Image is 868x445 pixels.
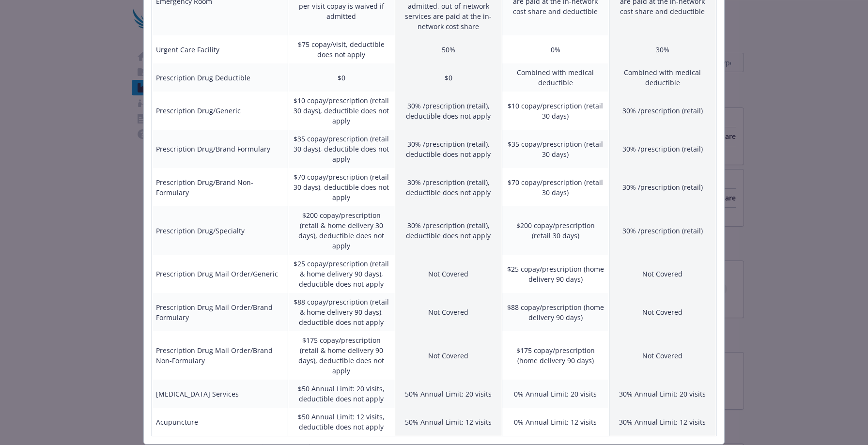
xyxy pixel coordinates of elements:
[152,206,288,255] td: Prescription Drug/Specialty
[609,331,716,380] td: Not Covered
[609,92,716,130] td: 30% /prescription (retail)
[152,63,288,92] td: Prescription Drug Deductible
[152,255,288,293] td: Prescription Drug Mail Order/Generic
[395,92,502,130] td: 30% /prescription (retail), deductible does not apply
[502,168,609,206] td: $70 copay/prescription (retail 30 days)
[395,206,502,255] td: 30% /prescription (retail), deductible does not apply
[395,331,502,380] td: Not Covered
[288,92,395,130] td: $10 copay/prescription (retail 30 days), deductible does not apply
[609,255,716,293] td: Not Covered
[152,408,288,436] td: Acupuncture
[288,408,395,436] td: $50 Annual Limit: 12 visits, deductible does not apply
[288,255,395,293] td: $25 copay/prescription (retail & home delivery 90 days), deductible does not apply
[395,63,502,92] td: $0
[395,35,502,63] td: 50%
[395,408,502,436] td: 50% Annual Limit: 12 visits
[502,293,609,331] td: $88 copay/prescription (home delivery 90 days)
[395,380,502,408] td: 50% Annual Limit: 20 visits
[152,92,288,130] td: Prescription Drug/Generic
[609,63,716,92] td: Combined with medical deductible
[288,380,395,408] td: $50 Annual Limit: 20 visits, deductible does not apply
[502,130,609,168] td: $35 copay/prescription (retail 30 days)
[152,168,288,206] td: Prescription Drug/Brand Non-Formulary
[288,206,395,255] td: $200 copay/prescription (retail & home delivery 30 days), deductible does not apply
[609,130,716,168] td: 30% /prescription (retail)
[502,380,609,408] td: 0% Annual Limit: 20 visits
[502,63,609,92] td: Combined with medical deductible
[609,380,716,408] td: 30% Annual Limit: 20 visits
[152,331,288,380] td: Prescription Drug Mail Order/Brand Non-Formulary
[152,130,288,168] td: Prescription Drug/Brand Formulary
[502,35,609,63] td: 0%
[288,35,395,63] td: $75 copay/visit, deductible does not apply
[395,293,502,331] td: Not Covered
[395,255,502,293] td: Not Covered
[609,293,716,331] td: Not Covered
[395,168,502,206] td: 30% /prescription (retail), deductible does not apply
[502,206,609,255] td: $200 copay/prescription (retail 30 days)
[152,35,288,63] td: Urgent Care Facility
[609,408,716,436] td: 30% Annual Limit: 12 visits
[502,255,609,293] td: $25 copay/prescription (home delivery 90 days)
[609,35,716,63] td: 30%
[152,380,288,408] td: [MEDICAL_DATA] Services
[395,130,502,168] td: 30% /prescription (retail), deductible does not apply
[502,92,609,130] td: $10 copay/prescription (retail 30 days)
[152,293,288,331] td: Prescription Drug Mail Order/Brand Formulary
[288,63,395,92] td: $0
[288,168,395,206] td: $70 copay/prescription (retail 30 days), deductible does not apply
[609,168,716,206] td: 30% /prescription (retail)
[288,331,395,380] td: $175 copay/prescription (retail & home delivery 90 days), deductible does not apply
[288,293,395,331] td: $88 copay/prescription (retail & home delivery 90 days), deductible does not apply
[502,331,609,380] td: $175 copay/prescription (home delivery 90 days)
[502,408,609,436] td: 0% Annual Limit: 12 visits
[609,206,716,255] td: 30% /prescription (retail)
[288,130,395,168] td: $35 copay/prescription (retail 30 days), deductible does not apply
